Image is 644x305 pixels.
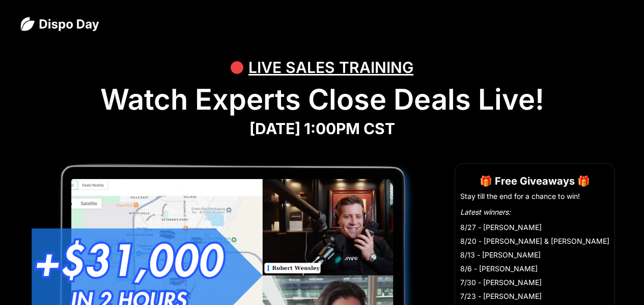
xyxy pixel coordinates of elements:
h1: Watch Experts Close Deals Live! [20,83,624,117]
strong: [DATE] 1:00PM CST [249,119,395,138]
em: Latest winners: [460,208,511,216]
div: LIVE SALES TRAINING [248,52,413,83]
strong: 🎁 Free Giveaways 🎁 [480,175,590,187]
li: Stay till the end for a chance to win! [460,191,609,201]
